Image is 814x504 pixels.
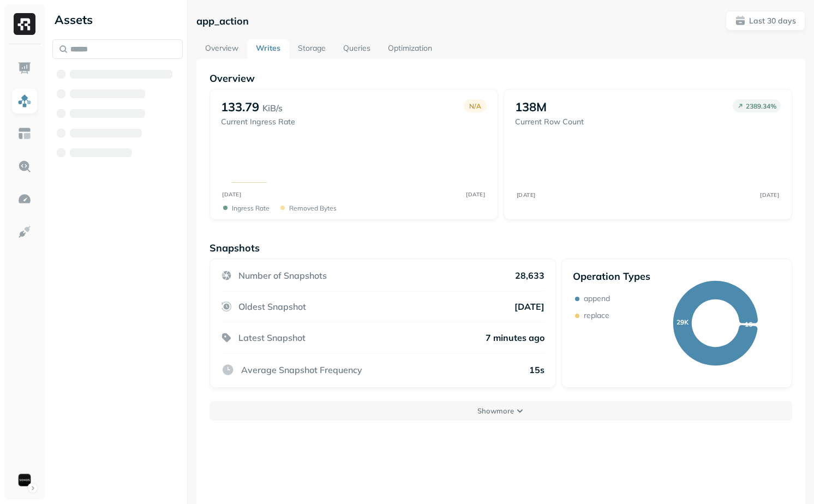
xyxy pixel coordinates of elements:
[529,364,544,375] p: 15s
[241,364,362,375] p: Average Snapshot Frequency
[196,39,247,59] a: Overview
[515,99,547,115] p: 138M
[677,318,689,326] text: 29K
[221,117,295,127] p: Current Ingress Rate
[238,332,306,343] p: Latest Snapshot
[210,242,260,254] p: Snapshots
[515,117,584,127] p: Current Row Count
[17,225,32,239] img: Integrations
[210,72,792,85] p: Overview
[749,16,796,26] p: Last 30 days
[223,191,242,197] tspan: [DATE]
[289,204,337,212] p: Removed bytes
[334,39,379,59] a: Queries
[17,94,32,108] img: Assets
[196,15,249,27] p: app_action
[17,472,32,488] img: Sonos
[515,270,544,281] p: 28,633
[469,102,481,110] p: N/A
[517,191,536,198] tspan: [DATE]
[210,401,792,421] button: Showmore
[745,320,752,328] text: 16
[17,159,32,173] img: Query Explorer
[247,39,289,59] a: Writes
[584,293,610,304] p: append
[238,270,327,281] p: Number of Snapshots
[17,127,32,141] img: Asset Explorer
[232,204,270,212] p: Ingress Rate
[477,406,514,416] p: Show more
[466,191,486,197] tspan: [DATE]
[262,101,283,115] p: KiB/s
[14,13,35,35] img: Ryft
[760,191,779,198] tspan: [DATE]
[289,39,334,59] a: Storage
[238,301,306,312] p: Oldest Snapshot
[726,11,805,31] button: Last 30 days
[221,99,259,115] p: 133.79
[584,310,609,321] p: replace
[746,102,776,110] p: 2389.34 %
[514,301,544,312] p: [DATE]
[573,270,650,283] p: Operation Types
[17,192,32,206] img: Optimization
[52,11,183,28] div: Assets
[17,61,32,75] img: Dashboard
[379,39,441,59] a: Optimization
[486,332,544,343] p: 7 minutes ago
